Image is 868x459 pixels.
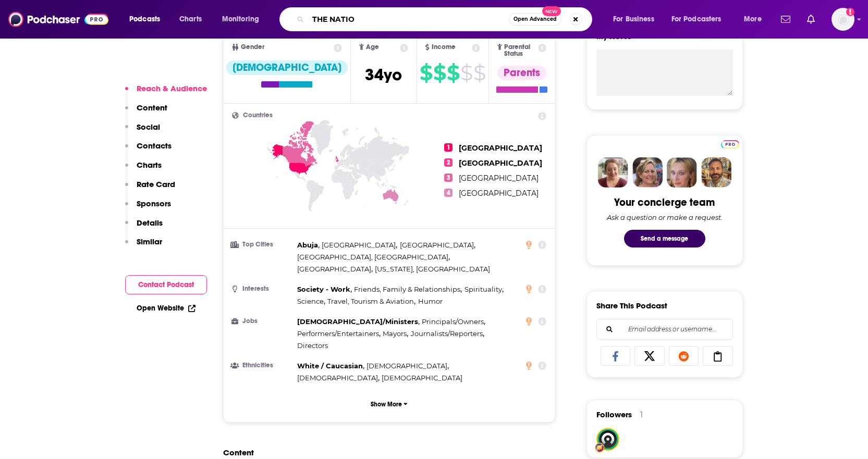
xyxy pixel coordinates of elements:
[411,328,484,340] span: ,
[125,237,162,256] button: Similar
[400,241,474,249] span: [GEOGRAPHIC_DATA]
[601,346,631,366] a: Share on Facebook
[297,360,364,372] span: ,
[297,239,320,251] span: ,
[322,241,396,249] span: [GEOGRAPHIC_DATA]
[297,328,381,340] span: ,
[243,112,273,119] span: Countries
[832,8,854,31] button: Show profile menu
[371,401,402,408] p: Show More
[354,285,460,293] span: Friends, Family & Relationships
[297,283,352,295] span: ,
[597,429,618,450] a: jfpodcasts
[125,103,167,122] button: Content
[606,11,667,28] button: open menu
[598,157,628,188] img: Sydney Profile
[125,218,163,237] button: Details
[411,329,483,338] span: Journalists/Reporters
[137,237,162,246] p: Similar
[418,297,443,305] span: Humor
[701,157,731,188] img: Jon Profile
[382,374,462,382] span: [DEMOGRAPHIC_DATA]
[605,319,724,339] input: Email address or username...
[179,12,202,27] span: Charts
[667,157,697,188] img: Jules Profile
[366,360,449,372] span: ,
[297,285,350,293] span: Society - Work
[624,230,705,247] button: Send a message
[125,160,162,179] button: Charts
[241,44,264,51] span: Gender
[297,362,363,370] span: White / Caucasian
[297,374,378,382] span: [DEMOGRAPHIC_DATA]
[232,394,547,414] button: Show More
[137,218,163,228] p: Details
[803,10,819,28] a: Show notifications dropdown
[354,283,462,295] span: ,
[327,297,414,305] span: Travel, Tourism & Aviation
[366,44,379,51] span: Age
[594,442,605,453] img: User Badge Icon
[137,83,207,93] p: Reach & Audience
[137,141,172,151] p: Contacts
[297,317,418,326] span: [DEMOGRAPHIC_DATA]/Ministers
[614,196,715,209] div: Your concierge team
[327,295,415,307] span: ,
[613,12,654,27] span: For Business
[464,283,504,295] span: ,
[460,65,472,81] span: $
[322,239,397,251] span: ,
[596,410,632,419] span: Followers
[232,362,293,369] h3: Ethnicities
[137,179,175,189] p: Rate Card
[433,65,446,81] span: $
[8,9,108,29] a: Podchaser - Follow, Share and Rate Podcasts
[665,11,737,28] button: open menu
[297,295,325,307] span: ,
[297,316,420,328] span: ,
[400,239,475,251] span: ,
[846,8,854,16] svg: Add a profile image
[122,11,174,28] button: open menu
[504,44,536,57] span: Parental Status
[832,8,854,31] span: Logged in as calellac
[297,265,371,273] span: [GEOGRAPHIC_DATA]
[223,448,547,457] h2: Content
[596,319,733,340] div: Search followers
[383,328,408,340] span: ,
[289,7,602,31] div: Search podcasts, credits, & more...
[509,13,561,26] button: Open AdvancedNew
[125,275,207,294] button: Contact Podcast
[297,251,450,263] span: ,
[703,346,733,366] a: Copy Link
[444,158,453,167] span: 2
[137,103,167,113] p: Content
[125,83,207,103] button: Reach & Audience
[459,143,542,153] span: [GEOGRAPHIC_DATA]
[137,160,162,170] p: Charts
[473,65,485,81] span: $
[432,44,456,51] span: Income
[459,189,539,198] span: [GEOGRAPHIC_DATA]
[607,213,723,221] div: Ask a question or make a request.
[422,317,484,326] span: Principals/Owners
[632,157,663,188] img: Barbara Profile
[744,12,762,27] span: More
[459,158,542,168] span: [GEOGRAPHIC_DATA]
[125,179,175,199] button: Rate Card
[832,8,854,31] img: User Profile
[366,362,447,370] span: [DEMOGRAPHIC_DATA]
[777,10,794,28] a: Show notifications dropdown
[721,139,739,148] a: Pro website
[444,173,453,182] span: 3
[297,297,324,305] span: Science
[542,6,561,16] span: New
[497,66,546,80] div: Parents
[447,65,459,81] span: $
[226,60,348,75] div: [DEMOGRAPHIC_DATA]
[383,329,407,338] span: Mayors
[125,122,160,141] button: Social
[232,318,293,325] h3: Jobs
[737,11,775,28] button: open menu
[514,17,557,22] span: Open Advanced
